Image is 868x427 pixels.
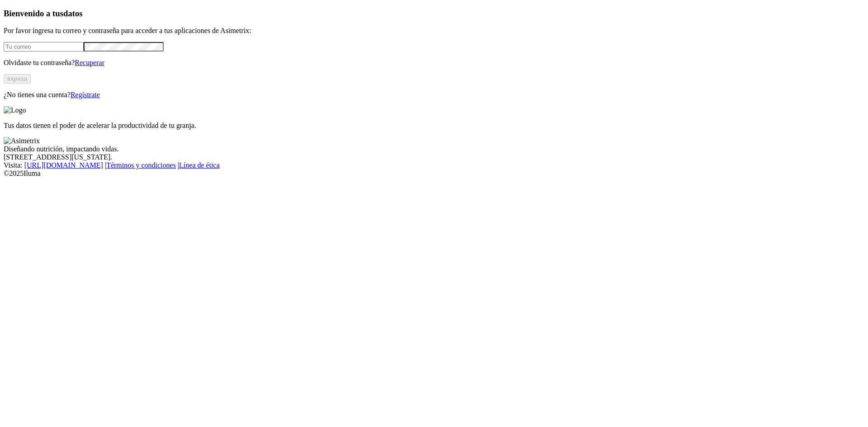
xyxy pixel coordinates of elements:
[4,42,84,52] input: Tu correo
[24,161,103,169] a: [URL][DOMAIN_NAME]
[4,106,26,114] img: Logo
[4,145,864,153] div: Diseñando nutrición, impactando vidas.
[71,91,100,99] a: Regístrate
[63,9,83,18] span: datos
[106,161,176,169] a: Términos y condiciones
[4,59,864,67] p: Olvidaste tu contraseña?
[4,9,864,19] h3: Bienvenido a tus
[4,137,40,145] img: Asimetrix
[179,161,220,169] a: Línea de ética
[4,161,864,169] div: Visita : | |
[4,91,864,99] p: ¿No tienes una cuenta?
[4,153,864,161] div: [STREET_ADDRESS][US_STATE].
[4,122,864,130] p: Tus datos tienen el poder de acelerar la productividad de tu granja.
[75,59,104,66] a: Recuperar
[4,27,864,35] p: Por favor ingresa tu correo y contraseña para acceder a tus aplicaciones de Asimetrix:
[4,169,864,178] div: © 2025 Iluma
[4,74,31,84] button: Ingresa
